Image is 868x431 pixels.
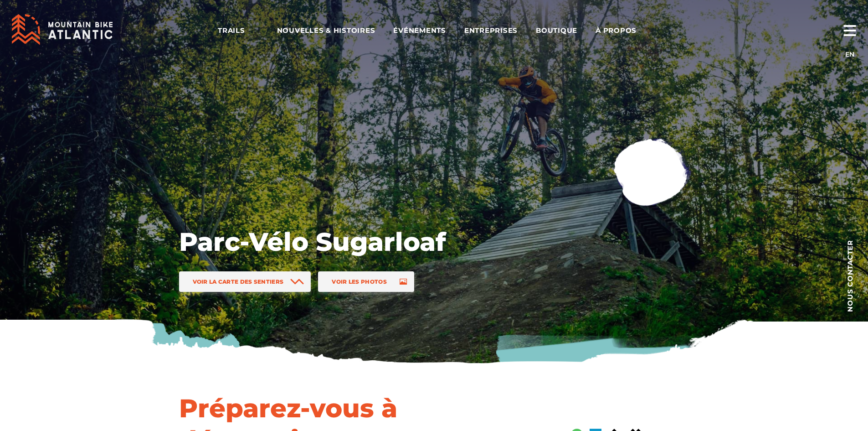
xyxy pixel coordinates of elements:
a: Voir la carte des sentiers [179,271,311,292]
span: Boutique [536,26,577,35]
span: Voir les photos [332,278,387,285]
a: EN [845,50,854,58]
span: NOUS CONTACTER [847,240,853,312]
span: Entreprises [464,26,518,35]
span: Voir la carte des sentiers [193,278,284,285]
span: À propos [596,26,650,35]
a: Voir les photos [318,271,414,292]
h1: Parc-Vélo Sugarloaf [179,226,471,258]
a: NOUS CONTACTER [832,237,868,315]
span: Événements [393,26,446,35]
span: Trails [218,26,259,35]
span: Nouvelles & Histoires [277,26,375,35]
